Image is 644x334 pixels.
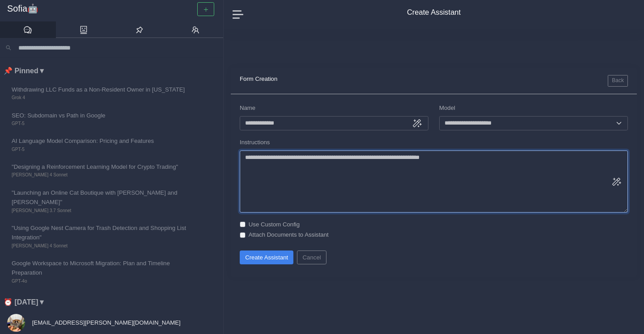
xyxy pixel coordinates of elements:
[12,136,191,146] span: AI Language Model Comparison: Pricing and Features
[439,103,455,113] label: Model
[12,146,191,153] span: GPT-5
[12,278,191,285] span: GPT-4o
[12,242,191,250] span: [PERSON_NAME] 4 Sonnet
[249,220,300,229] label: Use Custom Config
[240,75,277,83] h5: Form Creation
[12,259,191,278] span: Google Workspace to Microsoft Migration: Plan and Timeline Preparation
[4,65,223,77] li: 📌 Pinned ▼
[407,8,461,17] h4: Create Assistant
[12,207,191,214] span: [PERSON_NAME] 3.7 Sonnet
[12,188,191,207] span: "Launching an Online Cat Boutique with [PERSON_NAME] and [PERSON_NAME]"
[30,319,181,326] span: [EMAIL_ADDRESS][PERSON_NAME][DOMAIN_NAME]
[240,103,255,113] label: Name
[12,111,191,120] span: SEO: Subdomain vs Path in Google
[12,85,191,94] span: Withdrawing LLC Funds as a Non-Resident Owner in [US_STATE]
[15,42,218,54] input: Search conversations
[12,94,191,101] span: Grok 4
[12,162,191,171] span: "Designing a Reinforcement Learning Model for Crypto Trading"
[249,230,329,239] label: Attach Documents to Assistant
[240,138,270,147] label: Instructions
[12,171,191,179] span: [PERSON_NAME] 4 Sonnet
[4,296,223,308] li: ⏰ [DATE] ▼
[12,120,191,127] span: GPT-5
[7,4,216,14] a: Sofia🤖
[608,75,628,87] button: Back
[297,250,326,264] button: Cancel
[240,250,293,264] button: Create Assistant
[12,223,191,242] span: "Using Google Nest Camera for Trash Detection and Shopping List Integration"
